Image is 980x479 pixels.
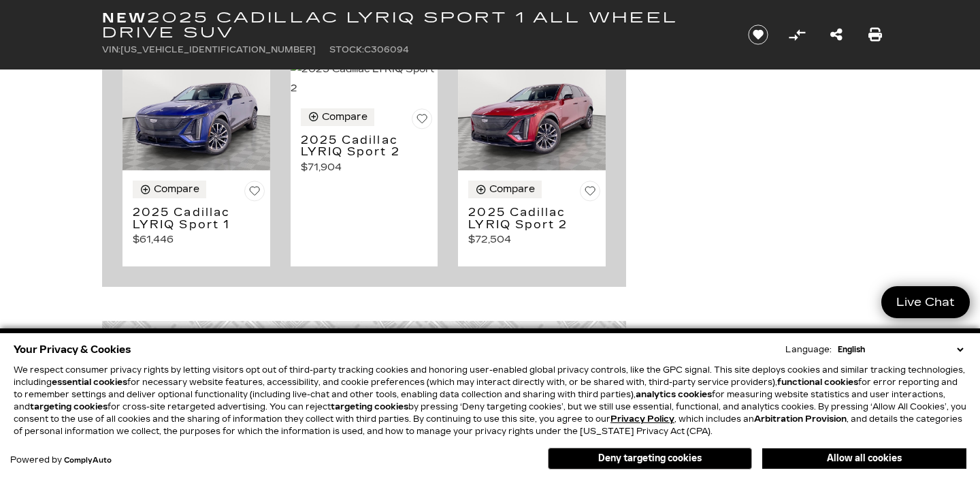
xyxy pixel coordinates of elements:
p: $61,446 [133,230,265,249]
div: Compare [322,111,367,123]
strong: targeting cookies [331,402,408,412]
button: Compare Vehicle [787,25,807,45]
select: Language Select [834,343,966,356]
button: Compare Vehicle [133,181,206,198]
h3: 2025 Cadillac LYRIQ Sport 2 [468,206,574,230]
span: C306094 [364,45,409,55]
img: 2025 Cadillac LYRIQ Sport 2 [291,60,438,98]
a: Privacy Policy [610,414,674,424]
strong: Arbitration Provision [754,414,847,424]
h3: 2025 Cadillac LYRIQ Sport 2 [301,134,406,158]
span: Stock: [329,45,364,55]
a: 2025 Cadillac LYRIQ Sport 1 $61,446 [133,206,265,249]
a: ComplyAuto [64,457,112,465]
img: 2025 Cadillac LYRIQ Sport 2 [458,60,606,171]
button: Deny targeting cookies [548,448,752,469]
p: We respect consumer privacy rights by letting visitors opt out of third-party tracking cookies an... [14,364,966,437]
h3: 2025 Cadillac LYRIQ Sport 1 [133,206,238,230]
strong: New [102,10,147,26]
button: Save Vehicle [412,108,432,136]
a: Share this New 2025 Cadillac LYRIQ Sport 1 All Wheel Drive SUV [830,25,843,44]
a: Live Chat [881,286,970,318]
span: VIN: [102,45,120,55]
strong: functional cookies [777,377,858,387]
button: Save Vehicle [580,181,600,208]
img: 2025 Cadillac LYRIQ Sport 1 [122,60,270,171]
button: Save Vehicle [244,181,265,208]
strong: analytics cookies [636,390,712,399]
button: Save vehicle [743,24,773,46]
p: $71,904 [301,158,433,177]
div: Powered by [10,456,112,465]
span: Live Chat [889,294,962,310]
a: 2025 Cadillac LYRIQ Sport 2 $71,904 [301,134,433,177]
div: Compare [154,183,199,196]
div: Language: [785,345,832,354]
strong: targeting cookies [30,402,108,412]
button: Compare Vehicle [468,181,542,198]
span: Your Privacy & Cookies [14,340,131,359]
button: Compare Vehicle [301,108,374,126]
p: $72,504 [468,230,600,249]
a: Print this New 2025 Cadillac LYRIQ Sport 1 All Wheel Drive SUV [868,25,882,44]
div: Compare [489,183,535,196]
strong: essential cookies [52,377,127,387]
a: 2025 Cadillac LYRIQ Sport 2 $72,504 [468,206,600,249]
span: [US_VEHICLE_IDENTIFICATION_NUMBER] [120,45,316,55]
button: Allow all cookies [762,448,966,469]
h1: 2025 Cadillac LYRIQ Sport 1 All Wheel Drive SUV [102,10,725,40]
